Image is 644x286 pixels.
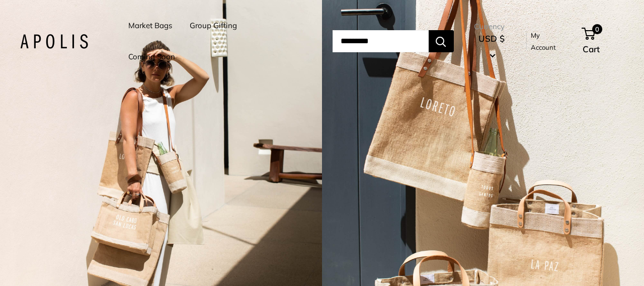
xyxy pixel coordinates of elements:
[128,19,172,33] a: Market Bags
[20,34,88,49] img: Apolis
[474,20,509,34] span: Currency
[583,25,624,57] a: 0 Cart
[333,30,429,52] input: Search...
[592,24,602,34] span: 0
[474,31,509,63] button: USD $
[531,29,565,54] a: My Account
[478,33,505,44] span: USD $
[583,44,600,54] span: Cart
[190,19,237,33] a: Group Gifting
[128,50,175,64] a: Coming Soon
[429,30,454,52] button: Search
